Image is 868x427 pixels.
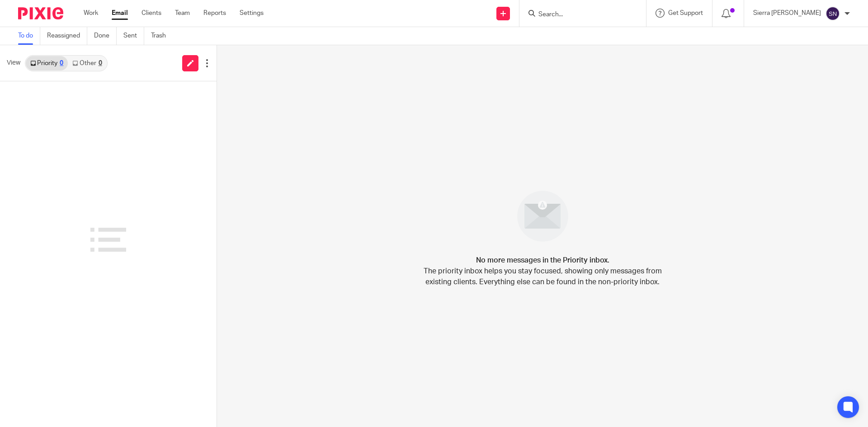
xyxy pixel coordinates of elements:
[753,9,821,18] p: Sierra [PERSON_NAME]
[18,7,63,19] img: Pixie
[668,10,703,16] span: Get Support
[151,27,173,45] a: Trash
[68,56,106,70] a: Other0
[99,60,102,66] div: 0
[7,58,20,68] span: View
[112,9,128,18] a: Email
[538,11,619,19] input: Search
[84,9,98,18] a: Work
[203,9,226,18] a: Reports
[175,9,190,18] a: Team
[511,185,574,248] img: image
[476,255,609,266] h4: No more messages in the Priority inbox.
[423,266,662,287] p: The priority inbox helps you stay focused, showing only messages from existing clients. Everythin...
[47,27,87,45] a: Reassigned
[26,56,68,70] a: Priority0
[826,6,840,21] img: svg%3E
[94,27,117,45] a: Done
[60,60,63,66] div: 0
[18,27,40,45] a: To do
[123,27,144,45] a: Sent
[240,9,264,18] a: Settings
[142,9,161,18] a: Clients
